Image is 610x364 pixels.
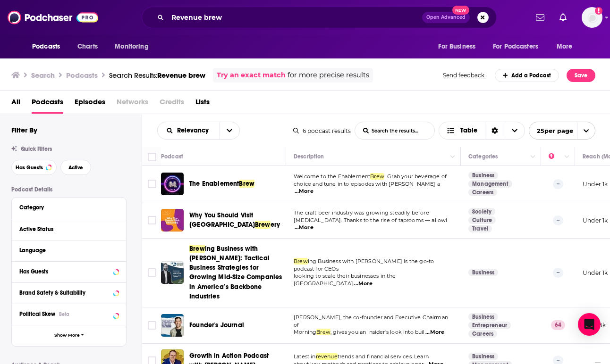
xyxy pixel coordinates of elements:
[529,122,595,140] button: open menu
[189,321,244,330] a: Founder's Journal
[316,353,338,360] span: revenue
[19,311,55,317] span: Political Skew
[19,265,119,277] button: Has Guests
[595,7,602,15] svg: Add a profile image
[19,226,112,232] div: Active Status
[189,180,239,188] span: The Enablement
[583,269,608,277] p: Under 1k
[220,122,239,139] button: open menu
[11,94,20,114] a: All
[583,216,608,224] p: Under 1k
[177,127,212,134] span: Relevancy
[217,70,286,81] a: Try an exact match
[487,38,552,56] button: open menu
[440,71,487,79] button: Send feedback
[19,223,119,235] button: Active Status
[189,245,282,300] span: ing Business with [PERSON_NAME]: Tactical Business Strategies for Growing Mid-Size Companies in A...
[148,180,156,188] span: Toggle select row
[77,40,98,53] span: Charts
[330,329,425,335] span: , gives you an insider’s look into buil
[447,151,458,163] button: Column Actions
[557,40,573,53] span: More
[8,8,98,26] a: Podchaser - Follow, Share and Rate Podcasts
[551,320,565,330] p: 64
[148,268,156,277] span: Toggle select row
[553,179,563,189] p: --
[32,94,63,114] a: Podcasts
[168,10,422,25] input: Search podcasts, credits, & more...
[239,180,254,188] span: Brew
[75,94,105,114] span: Episodes
[294,329,316,335] span: Morning
[142,7,497,28] div: Search podcasts, credits, & more...
[316,329,330,335] span: Brew
[195,94,210,114] span: Lists
[438,40,475,53] span: For Business
[19,247,112,254] div: Language
[294,173,370,180] span: Welcome to the Enablement
[561,151,573,163] button: Column Actions
[582,7,602,28] button: Show profile menu
[468,172,498,179] a: Business
[19,268,110,275] div: Has Guests
[19,308,119,320] button: Political SkewBeta
[294,151,324,162] div: Description
[59,311,69,317] div: Beta
[11,125,37,134] h2: Filter By
[19,287,119,298] button: Brand Safety & Suitability
[294,217,447,223] span: [MEDICAL_DATA]. Thanks to the rise of taprooms — allowi
[161,151,183,162] div: Podcast
[553,215,563,225] p: --
[582,7,602,28] img: User Profile
[295,224,313,232] span: ...More
[115,40,148,53] span: Monitoring
[19,290,110,296] div: Brand Safety & Suitability
[370,173,384,180] span: Brew
[189,211,283,230] a: Why You Should Visit [GEOGRAPHIC_DATA]Brewery
[271,221,280,229] span: ery
[294,314,448,328] span: [PERSON_NAME], the co-founder and Executive Chairman of
[189,244,283,301] a: Brewing Business with [PERSON_NAME]: Tactical Business Strategies for Growing Mid-Size Companies ...
[54,333,80,338] span: Show More
[294,273,396,287] span: looking to scale their businesses in the [GEOGRAPHIC_DATA]
[255,221,271,229] span: Brew
[288,70,369,81] span: for more precise results
[294,181,440,187] span: choice and tune in to episodes with [PERSON_NAME] a
[11,186,127,193] p: Podcast Details
[384,173,447,180] span: ! Grab your beverage of
[338,353,429,360] span: trends and financial services. Learn
[468,225,492,232] a: Travel
[578,313,601,336] div: Open Intercom Messenger
[108,38,161,56] button: open menu
[422,12,470,23] button: Open AdvancedNew
[161,314,184,337] img: Founder's Journal
[21,146,52,152] span: Quick Filters
[550,38,585,56] button: open menu
[19,244,119,256] button: Language
[68,165,83,170] span: Active
[294,258,434,272] span: ing Business with [PERSON_NAME] is the go-to podcast for CEOs
[468,216,496,224] a: Culture
[109,71,205,80] div: Search Results:
[293,127,351,134] div: 6 podcast results
[25,38,72,56] button: open menu
[425,329,444,336] span: ...More
[468,180,512,188] a: Management
[354,280,373,288] span: ...More
[161,209,184,232] img: Why You Should Visit Ukhamba Brewery
[161,173,184,195] a: The Enablement Brew
[553,268,563,277] p: --
[19,201,119,213] button: Category
[439,122,525,140] button: Choose View
[189,211,255,229] span: Why You Should Visit [GEOGRAPHIC_DATA]
[160,94,184,114] span: Credits
[71,38,103,56] a: Charts
[495,69,559,82] a: Add a Podcast
[468,189,497,196] a: Careers
[468,269,498,276] a: Business
[582,7,602,28] span: Logged in as Marketing09
[60,160,91,175] button: Active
